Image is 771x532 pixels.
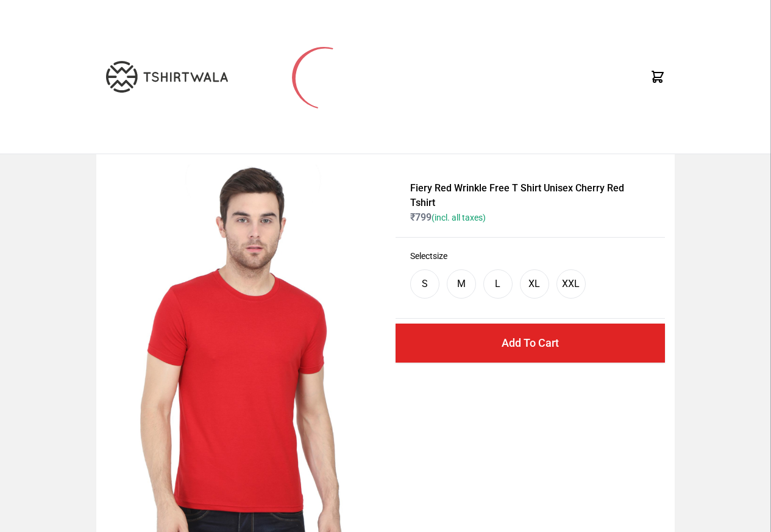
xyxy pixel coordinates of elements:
[562,277,580,291] div: XXL
[410,211,486,223] span: ₹ 799
[410,250,650,262] h3: Select size
[457,277,466,291] div: M
[410,181,650,210] h1: Fiery Red Wrinkle Free T Shirt Unisex Cherry Red Tshirt
[396,324,665,363] button: Add To Cart
[495,277,500,291] div: L
[106,61,228,93] img: TW-LOGO-400-104.png
[528,277,540,291] div: XL
[432,213,486,222] span: (incl. all taxes)
[422,277,428,291] div: S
